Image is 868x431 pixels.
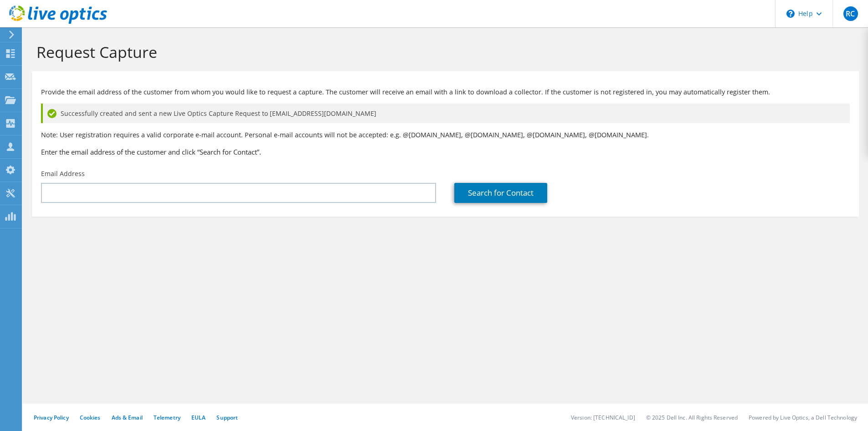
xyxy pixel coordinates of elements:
[191,414,205,421] a: EULA
[216,414,238,421] a: Support
[41,87,850,97] p: Provide the email address of the customer from whom you would like to request a capture. The cust...
[34,414,69,421] a: Privacy Policy
[454,183,547,203] a: Search for Contact
[61,109,376,119] span: Successfully created and sent a new Live Optics Capture Request to [EMAIL_ADDRESS][DOMAIN_NAME]
[41,169,85,178] label: Email Address
[80,414,101,421] a: Cookies
[112,414,143,421] a: Ads & Email
[786,10,795,18] svg: \n
[749,414,857,421] li: Powered by Live Optics, a Dell Technology
[571,414,635,421] li: Version: [TECHNICAL_ID]
[41,130,850,140] p: Note: User registration requires a valid corporate e-mail account. Personal e-mail accounts will ...
[154,414,180,421] a: Telemetry
[41,147,850,157] h3: Enter the email address of the customer and click “Search for Contact”.
[36,42,850,62] h1: Request Capture
[843,6,858,21] span: RC
[646,414,738,421] li: © 2025 Dell Inc. All Rights Reserved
